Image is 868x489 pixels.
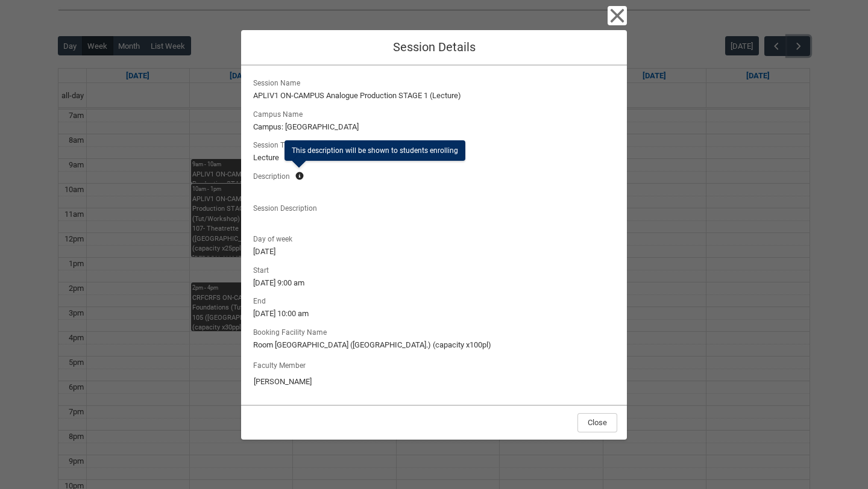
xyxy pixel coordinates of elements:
[608,6,627,25] button: Close
[285,140,465,161] div: This description will be shown to students enrolling
[253,75,305,89] span: Session Name
[253,358,310,371] label: Faculty Member
[253,137,301,151] span: Session Type
[393,40,476,54] span: Session Details
[253,169,295,182] span: Description
[253,263,274,276] span: Start
[253,246,615,258] lightning-formatted-text: [DATE]
[253,339,615,351] lightning-formatted-text: Room [GEOGRAPHIC_DATA] ([GEOGRAPHIC_DATA].) (capacity x100pl)
[253,325,332,338] span: Booking Facility Name
[253,90,615,102] lightning-formatted-text: APLIV1 ON-CAMPUS Analogue Production STAGE 1 (Lecture)
[253,152,615,164] lightning-formatted-text: Lecture
[577,413,617,432] button: Close
[253,231,297,244] span: Day of week
[253,121,615,133] lightning-formatted-text: Campus: [GEOGRAPHIC_DATA]
[253,107,307,120] span: Campus Name
[253,308,615,320] lightning-formatted-text: [DATE] 10:00 am
[253,277,615,289] lightning-formatted-text: [DATE] 9:00 am
[253,293,271,307] span: End
[253,201,322,214] span: Session Description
